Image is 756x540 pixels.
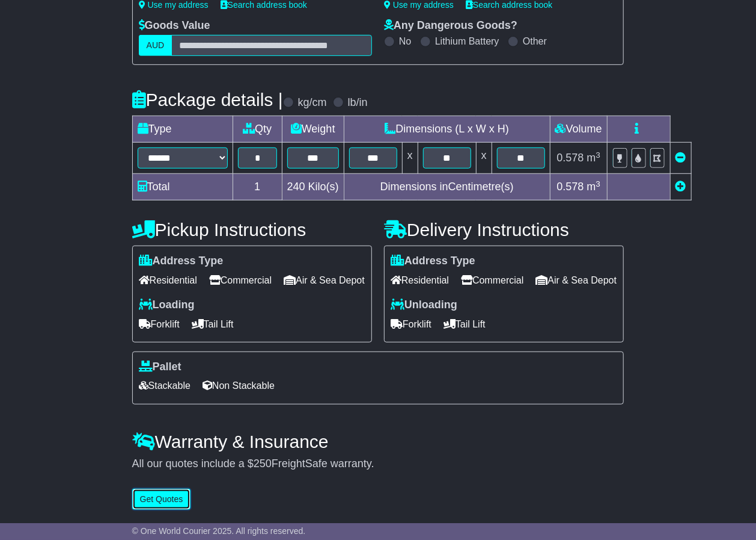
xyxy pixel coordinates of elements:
span: Residential [139,271,197,290]
a: Remove this item [675,152,686,164]
a: Add new item [675,181,686,193]
label: Lithium Battery [435,36,499,47]
span: Commercial [209,271,272,290]
sup: 3 [596,179,601,188]
label: Goods Value [139,19,210,33]
span: 240 [287,181,305,193]
label: Pallet [139,361,181,374]
span: Tail Lift [444,315,486,334]
span: Residential [391,271,449,290]
td: Dimensions in Centimetre(s) [344,174,550,200]
label: Address Type [391,255,475,268]
label: lb/in [348,96,368,110]
span: 0.578 [556,181,584,193]
span: 250 [254,458,272,470]
label: Loading [139,299,195,312]
label: Other [523,36,547,47]
h4: Pickup Instructions [132,220,372,240]
sup: 3 [596,151,601,160]
label: AUD [139,35,172,56]
label: No [399,36,411,47]
td: Dimensions (L x W x H) [344,116,550,143]
button: Get Quotes [132,489,191,510]
label: Any Dangerous Goods? [384,19,517,33]
label: Address Type [139,255,224,268]
td: Type [132,116,233,143]
span: Forklift [139,315,180,334]
span: Forklift [391,315,431,334]
td: 1 [233,174,282,200]
td: x [476,143,492,174]
span: m [587,152,601,164]
span: m [587,181,601,193]
td: x [402,143,418,174]
span: © One World Courier 2025. All rights reserved. [132,526,306,536]
span: Air & Sea Depot [536,271,617,290]
label: kg/cm [298,96,327,110]
h4: Warranty & Insurance [132,432,624,452]
label: Unloading [391,299,457,312]
h4: Delivery Instructions [384,220,624,240]
span: 0.578 [556,152,584,164]
span: Stackable [139,376,191,395]
td: Weight [282,116,344,143]
span: Commercial [461,271,523,290]
td: Total [132,174,233,200]
span: Non Stackable [203,376,275,395]
td: Qty [233,116,282,143]
td: Kilo(s) [282,174,344,200]
td: Volume [550,116,607,143]
span: Tail Lift [192,315,234,334]
span: Air & Sea Depot [284,271,365,290]
h4: Package details | [132,90,283,110]
div: All our quotes include a $ FreightSafe warranty. [132,458,624,471]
